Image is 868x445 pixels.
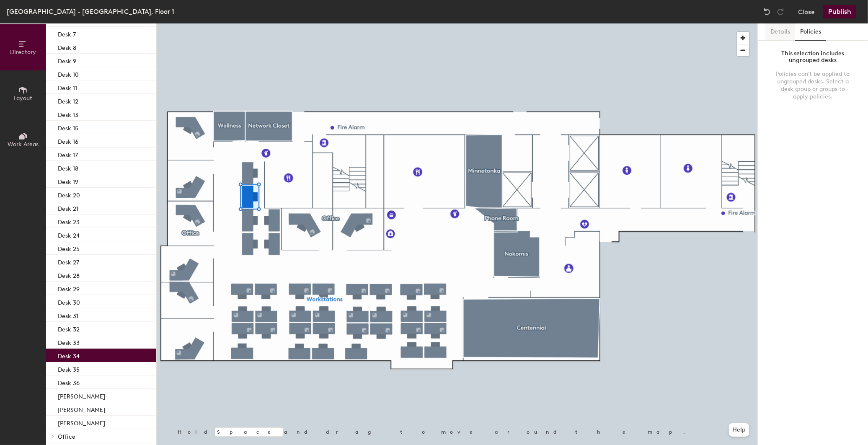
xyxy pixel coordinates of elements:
[798,5,815,18] button: Close
[58,109,78,119] p: Desk 13
[58,404,105,414] p: [PERSON_NAME]
[58,256,79,266] p: Desk 27
[58,337,80,347] p: Desk 33
[58,310,78,320] p: Desk 31
[58,391,105,400] p: [PERSON_NAME]
[58,433,75,440] span: Office
[775,70,851,101] div: Policies can't be applied to ungrouped desks. Select a desk group or groups to apply policies.
[58,122,78,132] p: Desk 15
[58,270,80,279] p: Desk 28
[58,96,78,105] p: Desk 12
[58,163,78,172] p: Desk 18
[58,136,78,145] p: Desk 16
[7,6,174,17] div: [GEOGRAPHIC_DATA] - [GEOGRAPHIC_DATA], Floor 1
[58,230,80,239] p: Desk 24
[58,82,77,92] p: Desk 11
[58,69,79,78] p: Desk 10
[10,49,36,56] span: Directory
[795,23,826,41] button: Policies
[58,297,80,306] p: Desk 30
[775,50,851,64] div: This selection includes ungrouped desks
[58,55,76,65] p: Desk 9
[58,283,80,293] p: Desk 29
[14,95,33,102] span: Layout
[58,216,80,226] p: Desk 23
[8,141,39,148] span: Work Areas
[58,417,105,427] p: [PERSON_NAME]
[58,203,78,212] p: Desk 21
[765,23,795,41] button: Details
[58,189,80,199] p: Desk 20
[58,176,78,186] p: Desk 19
[763,8,771,16] img: Undo
[58,28,76,38] p: Desk 7
[823,5,856,18] button: Publish
[58,377,80,387] p: Desk 36
[58,243,80,253] p: Desk 25
[58,350,80,360] p: Desk 34
[58,364,80,373] p: Desk 35
[58,42,76,52] p: Desk 8
[58,323,80,333] p: Desk 32
[58,149,78,159] p: Desk 17
[729,423,749,437] button: Help
[776,8,785,16] img: Redo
